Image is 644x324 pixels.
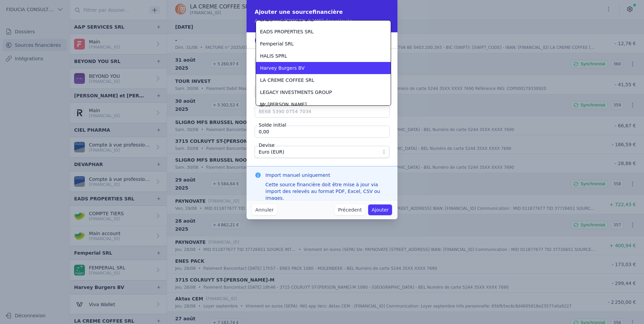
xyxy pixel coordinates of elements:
span: Femperial SRL [260,40,294,47]
span: Mr [PERSON_NAME] [260,101,307,108]
span: LA CREME COFFEE SRL [260,77,314,84]
span: LEGACY INVESTMENTS GROUP [260,89,332,96]
span: Harvey Burgers BV [260,65,304,71]
span: EADS PROPERTIES SRL [260,28,314,35]
span: HALIS SPRL [260,53,287,59]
